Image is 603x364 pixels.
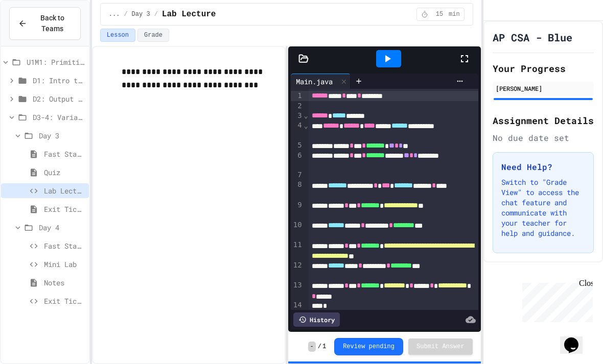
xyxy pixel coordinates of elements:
span: D2: Output and Compiling Code [33,93,85,104]
span: Back to Teams [33,13,72,34]
div: 7 [291,170,304,180]
span: / [318,343,321,351]
span: min [449,10,460,18]
h2: Assignment Details [493,113,594,128]
span: ... [109,10,120,18]
div: 3 [291,111,304,121]
h1: AP CSA - Blue [493,30,572,44]
div: Main.java [291,74,351,89]
span: D1: Intro to APCSA [33,75,85,86]
span: Quiz [44,167,85,178]
div: Chat with us now!Close [4,4,71,65]
button: Lesson [100,29,135,42]
button: Review pending [334,338,403,355]
div: 6 [291,151,304,171]
span: Day 3 [39,130,85,141]
span: D3-4: Variables and Input [33,112,85,123]
span: 15 [431,10,448,18]
div: 9 [291,200,304,220]
span: Lab Lecture [162,8,216,20]
span: Fast Start [44,240,85,251]
div: 14 [291,300,304,310]
div: History [293,312,340,327]
div: No due date set [493,132,594,144]
div: 11 [291,240,304,260]
span: U1M1: Primitives, Variables, Basic I/O [27,57,85,67]
span: Day 4 [39,222,85,233]
div: 4 [291,120,304,140]
button: Back to Teams [9,7,81,40]
span: 1 [322,343,326,351]
span: Fast Start [44,149,85,159]
div: 13 [291,280,304,300]
span: Fold line [304,111,309,119]
h3: Need Help? [501,161,585,173]
span: / [154,10,158,18]
p: Switch to "Grade View" to access the chat feature and communicate with your teacher for help and ... [501,177,585,238]
span: Exit Ticket [44,204,85,214]
span: Fold line [304,122,309,130]
div: [PERSON_NAME] [496,84,591,93]
span: Notes [44,277,85,288]
div: 5 [291,140,304,151]
div: 8 [291,180,304,200]
span: - [308,342,316,352]
iframe: chat widget [560,323,593,354]
div: 1 [291,91,304,101]
span: Mini Lab [44,259,85,270]
span: / [124,10,127,18]
h2: Your Progress [493,61,594,76]
div: 12 [291,260,304,280]
button: Submit Answer [408,338,473,355]
iframe: chat widget [518,279,593,322]
span: Lab Lecture [44,185,85,196]
span: Submit Answer [416,343,465,351]
div: 2 [291,101,304,111]
button: Grade [137,29,169,42]
span: Day 3 [132,10,150,18]
div: 10 [291,220,304,240]
span: Exit Ticket [44,296,85,306]
div: Main.java [291,76,338,87]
